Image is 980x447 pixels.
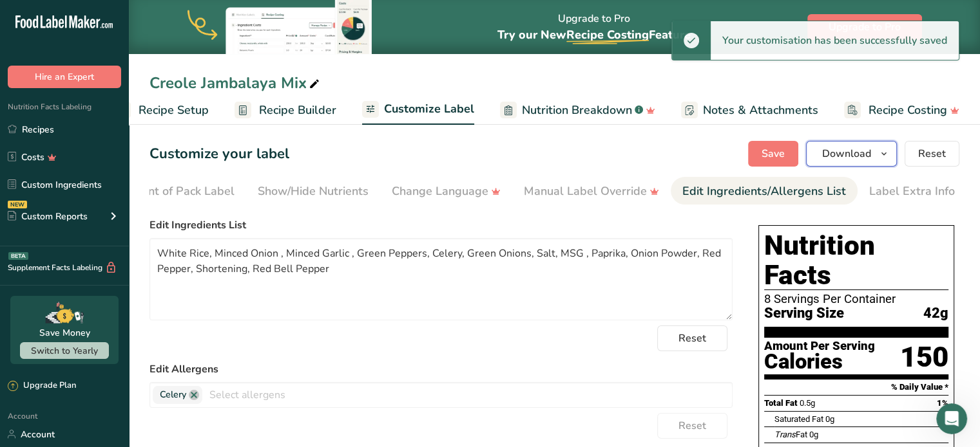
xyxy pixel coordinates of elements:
[918,146,946,161] span: Reset
[905,141,959,167] button: Reset
[384,100,474,118] span: Customize Label
[149,71,322,95] div: Creole Jambalaya Mix
[764,306,844,322] span: Serving Size
[806,141,897,167] button: Download
[500,96,655,125] a: Nutrition Breakdown
[923,306,948,322] span: 42g
[774,430,796,439] i: Trans
[682,183,846,200] div: Edit Ingredients/Allergens List
[8,66,121,88] button: Hire an Expert
[869,102,947,119] span: Recipe Costing
[678,418,706,433] span: Reset
[8,201,27,208] div: NEW
[202,385,732,405] input: Select allergens
[8,252,28,260] div: BETA
[764,231,948,290] h1: Nutrition Facts
[657,413,727,439] button: Reset
[131,183,235,200] div: Front of Pack Label
[748,141,798,167] button: Save
[678,331,706,346] span: Reset
[114,96,209,125] a: Recipe Setup
[762,146,785,161] span: Save
[497,27,691,42] span: Try our New Feature
[809,430,818,439] span: 0g
[681,96,818,125] a: Notes & Attachments
[235,96,336,125] a: Recipe Builder
[8,210,88,223] div: Custom Reports
[139,102,209,119] span: Recipe Setup
[524,183,659,200] div: Manual Label Override
[711,21,959,60] div: Your customisation has been successfully saved
[160,388,186,402] span: Celery
[259,102,336,119] span: Recipe Builder
[800,398,815,408] span: 0.5g
[774,414,823,424] span: Saturated Fat
[497,1,691,54] div: Upgrade to Pro
[20,342,109,359] button: Switch to Yearly
[829,19,901,35] span: Upgrade to Pro
[764,352,875,371] div: Calories
[703,102,818,119] span: Notes & Attachments
[937,398,948,408] span: 1%
[825,414,834,424] span: 0g
[362,95,474,125] a: Customize Label
[8,379,76,392] div: Upgrade Plan
[657,325,727,351] button: Reset
[149,143,289,165] h1: Customize your label
[869,183,955,200] div: Label Extra Info
[31,345,98,357] span: Switch to Yearly
[522,102,632,119] span: Nutrition Breakdown
[844,96,959,125] a: Recipe Costing
[822,146,871,161] span: Download
[764,398,798,408] span: Total Fat
[774,430,807,439] span: Fat
[807,14,922,40] button: Upgrade to Pro
[764,293,948,306] div: 8 Servings Per Container
[764,379,948,395] section: % Daily Value *
[566,27,649,42] span: Recipe Costing
[149,361,733,377] label: Edit Allergens
[149,217,733,233] label: Edit Ingredients List
[392,183,501,200] div: Change Language
[764,340,875,352] div: Amount Per Serving
[936,403,967,434] iframe: Intercom live chat
[39,326,90,340] div: Save Money
[900,340,948,374] div: 150
[258,183,369,200] div: Show/Hide Nutrients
